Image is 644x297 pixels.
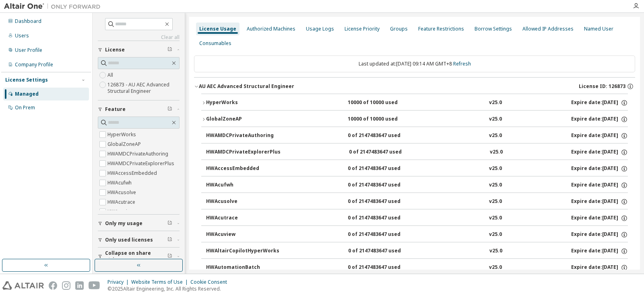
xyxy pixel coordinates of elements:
div: 10000 of 10000 used [348,99,420,107]
div: Groups [390,26,408,32]
button: HWAcuview0 of 2147483647 usedv25.0Expire date:[DATE] [206,226,628,244]
div: Expire date: [DATE] [571,248,628,255]
div: v25.0 [489,116,502,123]
button: Only used licenses [98,231,180,249]
div: Expire date: [DATE] [571,149,628,156]
span: License [105,47,125,53]
button: HWAMDCPrivateExplorerPlus0 of 2147483647 usedv25.0Expire date:[DATE] [206,143,628,161]
label: HWAcusolve [107,188,138,197]
span: Clear filter [167,253,172,260]
label: HWAcufwh [107,178,133,188]
img: facebook.svg [49,281,57,290]
img: linkedin.svg [75,281,84,290]
div: v25.0 [489,231,502,238]
div: Managed [15,91,39,97]
span: Clear filter [167,220,172,227]
div: Expire date: [DATE] [571,116,628,123]
img: instagram.svg [62,281,70,290]
div: Website Terms of Use [131,279,190,285]
label: HWAMDCPrivateAuthoring [107,149,170,159]
button: HWAccessEmbedded0 of 2147483647 usedv25.0Expire date:[DATE] [206,160,628,178]
button: HWAltairCopilotHyperWorks0 of 2147483647 usedv25.0Expire date:[DATE] [206,242,628,260]
img: altair_logo.svg [2,281,44,290]
button: HyperWorks10000 of 10000 usedv25.0Expire date:[DATE] [201,94,628,112]
button: HWAMDCPrivateAuthoring0 of 2147483647 usedv25.0Expire date:[DATE] [206,127,628,145]
div: Privacy [107,279,131,285]
span: Only my usage [105,220,142,227]
div: Cookie Consent [190,279,232,285]
div: v25.0 [489,198,502,205]
label: HWAcuview [107,207,135,217]
p: © 2025 Altair Engineering, Inc. All Rights Reserved. [107,285,232,292]
label: All [107,70,115,80]
button: HWAcusolve0 of 2147483647 usedv25.0Expire date:[DATE] [206,193,628,211]
div: Users [15,33,29,39]
button: AU AEC Advanced Structural EngineerLicense ID: 126873 [194,78,635,95]
label: HWAcutrace [107,197,137,207]
button: Collapse on share string [98,248,180,265]
div: Expire date: [DATE] [571,165,628,172]
div: Company Profile [15,61,53,68]
div: 0 of 2147483647 used [348,215,420,222]
div: 0 of 2147483647 used [348,132,420,139]
div: v25.0 [489,248,502,255]
label: 126873 - AU AEC Advanced Structural Engineer [107,80,180,96]
div: v25.0 [489,132,502,139]
div: 0 of 2147483647 used [348,165,420,172]
span: Clear filter [167,47,172,53]
a: Clear all [98,34,180,41]
button: License [98,41,180,59]
div: Borrow Settings [475,26,512,32]
div: License Usage [199,26,236,32]
div: v25.0 [490,149,503,156]
div: HWAcuview [206,231,279,238]
div: v25.0 [489,264,502,271]
div: Named User [584,26,613,32]
div: HWAcusolve [206,198,279,205]
div: User Profile [15,47,42,53]
span: Feature [105,106,126,113]
div: Consumables [199,40,231,47]
div: License Settings [5,77,48,83]
div: Expire date: [DATE] [571,132,628,139]
div: Feature Restrictions [418,26,464,32]
div: Expire date: [DATE] [571,99,628,107]
img: youtube.svg [89,281,100,290]
div: Expire date: [DATE] [571,264,628,271]
div: HWAMDCPrivateAuthoring [206,132,279,139]
div: Expire date: [DATE] [571,215,628,222]
div: License Priority [345,26,380,32]
div: HWAMDCPrivateExplorerPlus [206,149,281,156]
div: Authorized Machines [247,26,295,32]
div: 0 of 2147483647 used [348,231,420,238]
div: HWAccessEmbedded [206,165,279,172]
div: 0 of 2147483647 used [348,264,420,271]
div: AU AEC Advanced Structural Engineer [199,83,294,90]
label: HyperWorks [107,130,138,139]
span: License ID: 126873 [579,83,625,90]
a: Refresh [453,60,471,67]
button: Feature [98,100,180,118]
div: v25.0 [489,182,502,189]
div: Allowed IP Addresses [522,26,574,32]
div: Dashboard [15,18,41,25]
div: v25.0 [489,165,502,172]
div: 0 of 2147483647 used [349,149,421,156]
span: Clear filter [167,237,172,243]
label: GlobalZoneAP [107,139,142,149]
img: Altair One [4,2,105,10]
div: Expire date: [DATE] [571,182,628,189]
div: v25.0 [489,99,502,107]
div: HWAltairCopilotHyperWorks [206,248,279,255]
div: HWAcufwh [206,182,279,189]
span: Clear filter [167,106,172,113]
span: Collapse on share string [105,250,167,263]
label: HWAccessEmbedded [107,168,159,178]
button: HWAutomationBatch0 of 2147483647 usedv25.0Expire date:[DATE] [206,259,628,277]
span: Only used licenses [105,237,153,243]
div: HWAcutrace [206,215,279,222]
div: Expire date: [DATE] [571,231,628,238]
div: Usage Logs [306,26,334,32]
button: Only my usage [98,215,180,232]
label: HWAMDCPrivateExplorerPlus [107,159,176,168]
